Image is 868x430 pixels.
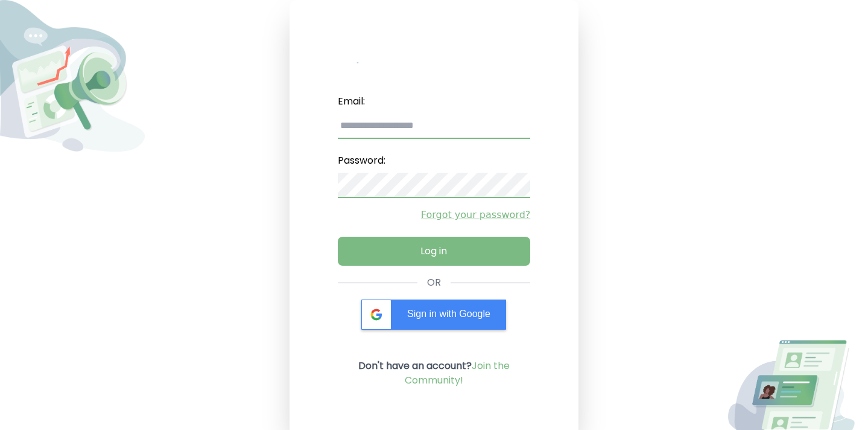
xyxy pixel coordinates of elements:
[338,237,531,266] button: Log in
[361,300,506,330] div: Sign in with Google
[338,149,531,173] label: Password:
[338,89,531,114] label: Email:
[427,275,441,290] div: OR
[338,208,531,222] a: Forgot your password?
[356,48,511,70] img: My Influency
[407,309,490,319] span: Sign in with Google
[338,359,531,388] p: Don't have an account?
[405,359,510,387] a: Join the Community!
